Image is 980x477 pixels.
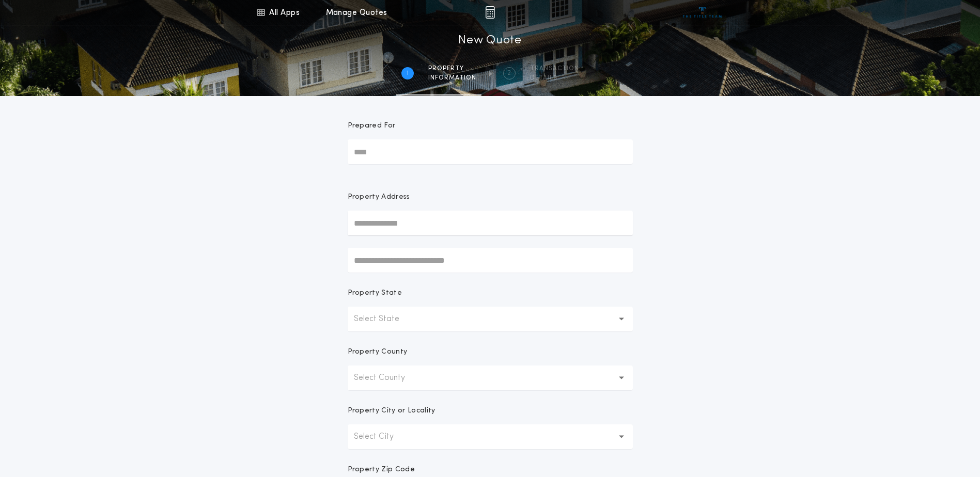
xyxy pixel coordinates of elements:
p: Property State [348,288,402,298]
img: vs-icon [683,7,722,18]
p: Property Zip Code [348,465,415,475]
img: img [485,6,495,19]
p: Property City or Locality [348,406,435,416]
span: information [428,74,476,82]
p: Property County [348,347,408,357]
h2: 1 [407,69,409,77]
p: Select City [354,431,410,443]
p: Select State [354,313,416,325]
span: details [530,74,579,82]
input: Prepared For [348,139,633,164]
p: Prepared For [348,121,396,131]
button: Select State [348,307,633,331]
span: Property [428,65,476,73]
span: Transaction [530,65,579,73]
h1: New Quote [458,33,521,49]
p: Property Address [348,192,633,202]
h2: 2 [507,69,511,77]
p: Select County [354,372,422,384]
button: Select County [348,365,633,390]
button: Select City [348,424,633,449]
